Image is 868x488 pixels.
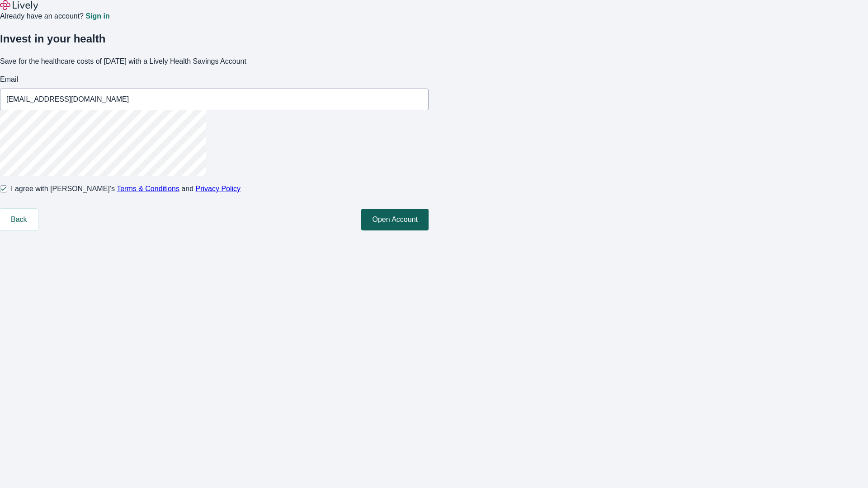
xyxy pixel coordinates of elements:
[361,209,429,230] button: Open Account
[196,185,241,192] a: Privacy Policy
[11,183,241,194] span: I agree with [PERSON_NAME]’s and
[117,185,179,192] a: Terms & Conditions
[85,13,109,20] a: Sign in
